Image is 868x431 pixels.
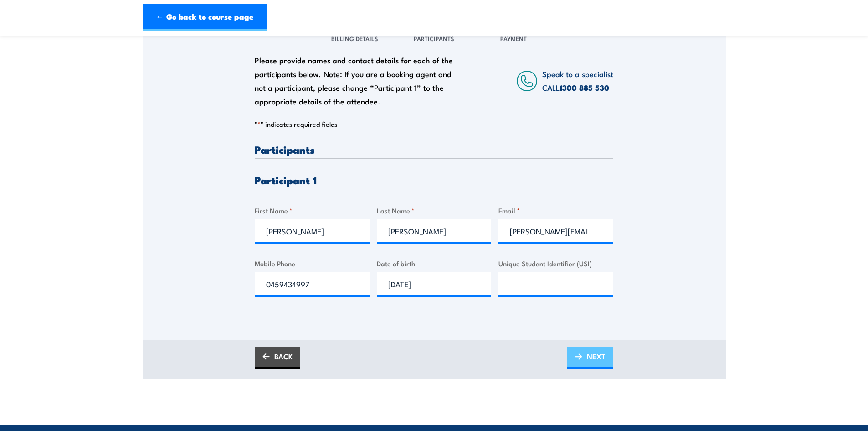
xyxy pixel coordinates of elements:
[500,34,527,43] span: Payment
[331,34,378,43] span: Billing Details
[255,175,613,185] h3: Participant 1
[255,144,613,155] h3: Participants
[255,119,613,129] p: " " indicates required fields
[255,205,370,216] label: First Name
[414,34,454,43] span: Participants
[542,68,613,93] span: Speak to a specialist CALL
[377,258,492,269] label: Date of birth
[567,347,613,369] a: NEXT
[255,347,300,369] a: BACK
[255,53,462,108] div: Please provide names and contact details for each of the participants below. Note: If you are a b...
[377,205,492,216] label: Last Name
[560,82,609,93] a: 1300 885 530
[587,344,606,369] span: NEXT
[255,258,370,269] label: Mobile Phone
[498,205,613,216] label: Email
[143,4,267,31] a: ← Go back to course page
[498,258,613,269] label: Unique Student Identifier (USI)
